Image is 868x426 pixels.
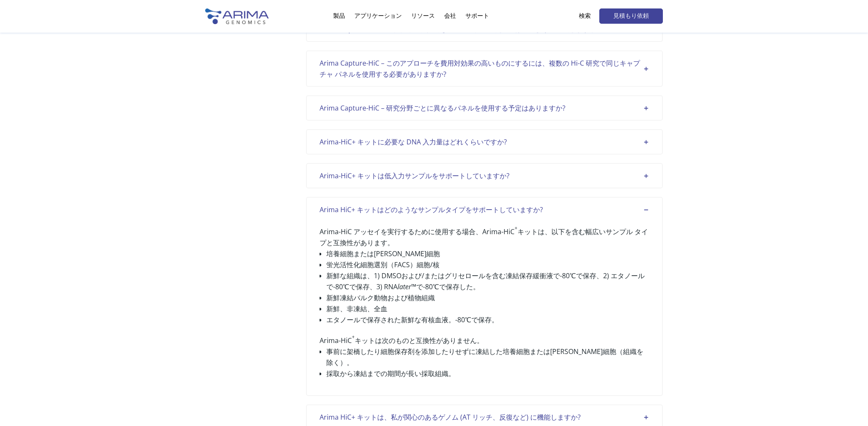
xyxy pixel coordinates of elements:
[355,336,484,345] font: キットは次のものと互換性がありません。
[326,260,440,269] font: 蛍光活性化細胞選別（FACS）細胞/核
[320,227,648,247] font: キットは、以下を含む幅広いサンプル タイプと互換性があります。
[398,282,411,291] font: later
[326,271,645,291] font: 新鮮な組織は、1) DMSOおよび/またはグリセロールを含む凍結保存緩衝液で-80℃で保存、2) エタノールで-80℃で保存、3) RNA
[320,103,565,113] font: Arima Capture-HiC – 研究分野ごとに異なるパネルを使用する予定はありますか?
[579,12,591,19] font: 検索
[320,205,543,214] font: Arima HiC+ キットはどのようなサンプルタイプをサポートしていますか?
[326,347,643,367] font: 事前に架橋したり細胞保存剤を添加したりせずに凍結した培養細胞または[PERSON_NAME]細胞（組織を除く）。
[326,315,498,324] font: エタノールで保存された新鮮な有核血液。-80℃で保存。
[320,58,640,79] font: Arima Capture-HiC – このアプローチを費用対効果の高いものにするには、複数の Hi-C 研究で同じキャプチャ パネルを使用する必要がありますか?
[352,333,355,340] font: +
[320,25,599,34] font: Arima Capture-HiC – 細胞タイプ特異的なプロモーターの使用にはどのように対処しますか?
[320,227,515,236] font: Arima-HiC アッセイを実行するために使用する場合、Arima-HiC
[320,137,507,147] font: Arima-HiC+ キットに必要な DNA 入力量はどれくらいですか?
[205,8,269,24] img: 有馬ゲノミクスのロゴ
[411,282,480,291] font: ™で-80℃で保存した。
[320,336,352,345] font: Arima-HiC
[326,249,440,258] font: 培養細胞または[PERSON_NAME]細胞
[515,224,517,232] font: +
[326,369,455,378] font: 採取から凍結までの期間が長い採取組織。
[320,412,581,422] font: Arima HiC+ キットは、私が関心のあるゲノム (AT リッチ、反復など) に機能しますか?
[613,12,649,19] font: 見積もり依頼
[326,304,387,313] font: 新鮮、非凍結、全血
[320,171,509,180] font: Arima-HiC+ キットは低入力サンプルをサポートしていますか?
[326,293,435,302] font: 新鮮凍結バルク動物および植物組織
[599,8,663,24] a: 見積もり依頼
